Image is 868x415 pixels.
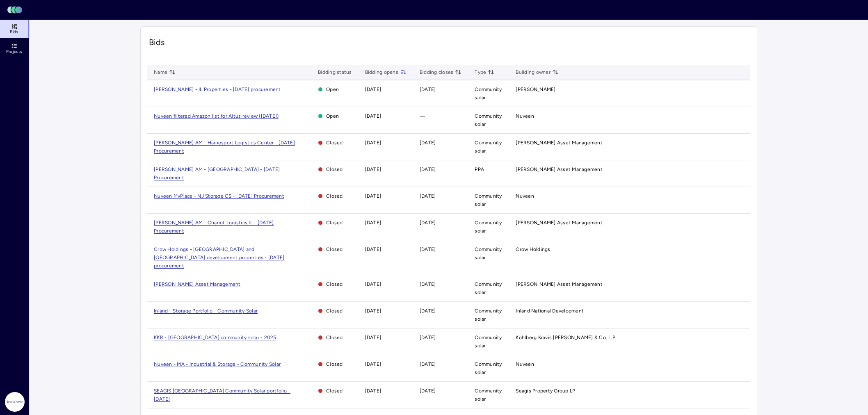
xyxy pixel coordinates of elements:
img: Altus Power [5,392,25,412]
a: [PERSON_NAME] AM - [GEOGRAPHIC_DATA] - [DATE] Procurement [154,166,280,180]
td: Community solar [468,355,509,382]
time: [DATE] [365,246,381,252]
td: [PERSON_NAME] Asset Management [509,214,750,240]
time: [DATE] [365,308,381,314]
td: Inland National Development [509,302,750,328]
td: [PERSON_NAME] Asset Management [509,160,750,187]
time: [DATE] [365,388,381,394]
time: [DATE] [420,388,436,394]
td: Community solar [468,302,509,328]
td: Kohlberg Kravis [PERSON_NAME] & Co. L.P. [509,328,750,355]
span: Building owner [516,68,559,76]
time: [DATE] [420,335,436,340]
a: Nuveen filtered Amazon list for Altus review ([DATE]) [154,113,279,119]
span: Closed [318,192,352,200]
time: [DATE] [420,140,436,146]
td: Nuveen [509,355,750,382]
span: Bids [10,30,18,34]
a: [PERSON_NAME] Asset Management [154,281,241,287]
a: [PERSON_NAME] - IL Properties - [DATE] procurement [154,87,281,92]
span: Closed [318,139,352,147]
span: Bidding status [318,68,352,76]
time: [DATE] [420,87,436,92]
span: Bidding closes [420,68,462,76]
button: toggle sorting [488,69,494,75]
span: Open [318,112,352,120]
td: Seagis Property Group LP [509,382,750,408]
a: [PERSON_NAME] AM - Hainesport Logistics Center - [DATE] Procurement [154,140,295,154]
time: [DATE] [420,361,436,367]
span: Projects [6,49,22,54]
span: Closed [318,387,352,395]
span: Closed [318,333,352,342]
td: PPA [468,160,509,187]
span: Closed [318,219,352,227]
span: Type [475,68,494,76]
time: [DATE] [365,87,381,92]
span: Open [318,85,352,93]
a: Nuveen MyPlace - NJ Storage CS - [DATE] Procurement [154,193,284,199]
a: Inland - Storage Portfolio - Community Solar [154,308,258,314]
td: Nuveen [509,107,750,134]
time: [DATE] [420,246,436,252]
time: [DATE] [420,281,436,287]
time: [DATE] [420,166,436,172]
a: SEAGIS [GEOGRAPHIC_DATA] Community Solar portfolio - [DATE] [154,388,290,402]
button: toggle sorting [400,69,407,75]
td: [PERSON_NAME] [509,80,750,107]
td: Community solar [468,80,509,107]
td: Community solar [468,214,509,240]
span: Closed [318,360,352,368]
time: [DATE] [365,193,381,199]
td: Community solar [468,328,509,355]
button: toggle sorting [552,69,559,75]
span: Name [154,68,176,76]
time: [DATE] [365,335,381,340]
td: Nuveen [509,187,750,214]
span: Closed [318,307,352,315]
a: [PERSON_NAME] AM - Chariot Logistics IL - [DATE] Procurement [154,220,274,234]
time: [DATE] [365,166,381,172]
time: [DATE] [365,220,381,226]
td: [PERSON_NAME] Asset Management [509,275,750,302]
time: [DATE] [420,220,436,226]
a: KKR - [GEOGRAPHIC_DATA] community solar - 2025 [154,335,276,340]
span: Bidding opens [365,68,407,76]
button: toggle sorting [169,69,176,75]
a: Crow Holdings - [GEOGRAPHIC_DATA] and [GEOGRAPHIC_DATA] development properties - [DATE] procurement [154,246,284,269]
td: Community solar [468,107,509,134]
time: [DATE] [420,308,436,314]
td: Community solar [468,240,509,275]
td: [PERSON_NAME] Asset Management [509,134,750,160]
td: Community solar [468,187,509,214]
td: Community solar [468,134,509,160]
td: Crow Holdings [509,240,750,275]
button: toggle sorting [455,69,461,75]
td: — [413,107,468,134]
a: Nuveen - MA - Industrial & Storage - Community Solar [154,361,281,367]
time: [DATE] [365,361,381,367]
time: [DATE] [365,140,381,146]
td: Community solar [468,382,509,408]
time: [DATE] [420,193,436,199]
span: Closed [318,245,352,253]
td: Community solar [468,275,509,302]
span: Closed [318,165,352,173]
span: Bids [149,36,749,48]
span: Closed [318,280,352,288]
time: [DATE] [365,281,381,287]
time: [DATE] [365,113,381,119]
